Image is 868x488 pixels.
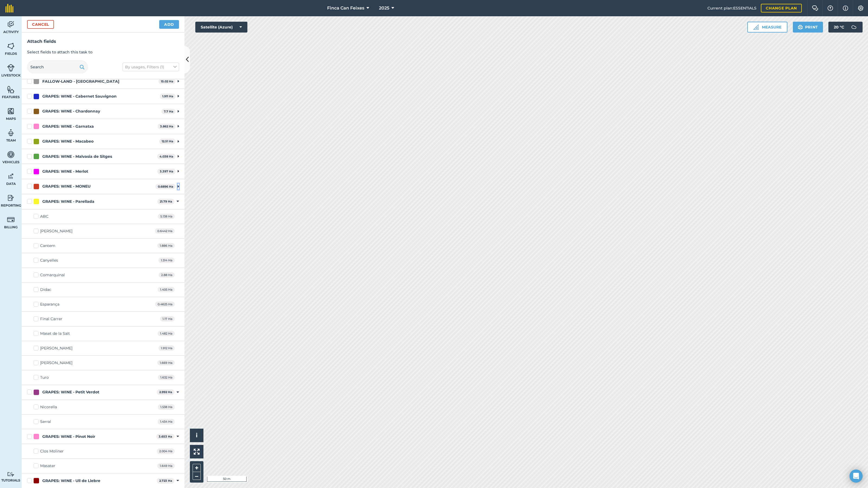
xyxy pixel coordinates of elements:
[42,389,99,395] div: GRAPES: WINE - Petit Verdot
[5,4,14,12] img: fieldmargin Logo
[159,20,179,29] button: Add
[158,258,175,263] span: 1.514 Ha
[158,404,175,410] span: 1.538 Ha
[42,184,91,189] div: GRAPES: WINE - MONEU
[7,85,15,94] img: svg+xml;base64,PHN2ZyB4bWxucz0iaHR0cDovL3d3dy53My5vcmcvMjAwMC9zdmciIHdpZHRoPSI1NiIgaGVpZ2h0PSI2MC...
[159,390,172,394] strong: 2.992 Ha
[812,5,818,11] img: Two speech bubbles overlapping with the left bubble in the forefront
[40,404,57,410] div: Nicorella
[40,345,72,351] div: [PERSON_NAME]
[40,228,72,234] div: [PERSON_NAME]
[162,94,173,98] strong: 1.911 Ha
[40,360,72,366] div: [PERSON_NAME]
[79,64,85,70] img: svg+xml;base64,PHN2ZyB4bWxucz0iaHR0cDovL3d3dy53My5vcmcvMjAwMC9zdmciIHdpZHRoPSIxOSIgaGVpZ2h0PSIyNC...
[164,110,173,113] strong: 7.7 Ha
[379,5,389,11] span: 2025
[155,301,175,307] span: 0.4625 Ha
[7,216,15,224] img: svg+xml;base64,PD94bWwgdmVyc2lvbj0iMS4wIiBlbmNvZGluZz0idXRmLTgiPz4KPCEtLSBHZW5lcmF0b3I6IEFkb2JlIE...
[160,124,173,128] strong: 3.862 Ha
[7,129,15,137] img: svg+xml;base64,PD94bWwgdmVyc2lvbj0iMS4wIiBlbmNvZGluZz0idXRmLTgiPz4KPCEtLSBHZW5lcmF0b3I6IEFkb2JlIE...
[159,435,172,438] strong: 3.653 Ha
[193,472,201,480] button: –
[27,20,54,29] button: Cancel
[158,185,173,188] strong: 0.6896 Ha
[160,316,175,322] span: 1.17 Ha
[40,419,51,425] div: Serral
[159,155,173,158] strong: 4.038 Ha
[27,49,179,55] p: Select fields to attach this task to
[7,42,15,50] img: svg+xml;base64,PHN2ZyB4bWxucz0iaHR0cDovL3d3dy53My5vcmcvMjAwMC9zdmciIHdpZHRoPSI1NiIgaGVpZ2h0PSI2MC...
[327,5,364,11] span: Finca Can Feixes
[7,20,15,28] img: svg+xml;base64,PD94bWwgdmVyc2lvbj0iMS4wIiBlbmNvZGluZz0idXRmLTgiPz4KPCEtLSBHZW5lcmF0b3I6IEFkb2JlIE...
[7,64,15,72] img: svg+xml;base64,PD94bWwgdmVyc2lvbj0iMS4wIiBlbmNvZGluZz0idXRmLTgiPz4KPCEtLSBHZW5lcmF0b3I6IEFkb2JlIE...
[194,449,200,455] img: Four arrows, one pointing top left, one top right, one bottom right and the last bottom left
[40,375,49,380] div: Turo
[158,419,175,425] span: 1.454 Ha
[157,463,175,469] span: 1.649 Ha
[40,463,55,469] div: Masater
[42,434,95,439] div: GRAPES: WINE - Pinot Noir
[193,464,201,472] button: +
[155,228,175,234] span: 0.6442 Ha
[123,63,179,71] button: By usages, Filters (1)
[160,169,173,173] strong: 3.397 Ha
[798,24,803,30] img: svg+xml;base64,PHN2ZyB4bWxucz0iaHR0cDovL3d3dy53My5vcmcvMjAwMC9zdmciIHdpZHRoPSIxOSIgaGVpZ2h0PSIyNC...
[42,478,100,484] div: GRAPES: WINE - Ull de Llebre
[40,243,55,249] div: Cantem
[158,375,175,380] span: 1.632 Ha
[40,448,64,454] div: Clos Moliner
[158,214,175,219] span: 5.138 Ha
[7,194,15,202] img: svg+xml;base64,PD94bWwgdmVyc2lvbj0iMS4wIiBlbmNvZGluZz0idXRmLTgiPz4KPCEtLSBHZW5lcmF0b3I6IEFkb2JlIE...
[42,94,117,99] div: GRAPES: WINE - Cabernet Sauvignon
[196,432,197,439] span: i
[195,22,247,33] button: Satellite (Azure)
[747,22,787,33] button: Measure
[850,470,863,483] div: Open Intercom Messenger
[27,38,179,45] h3: Attach fields
[827,5,834,11] img: A question mark icon
[157,360,175,366] span: 1.669 Ha
[42,199,94,204] div: GRAPES: WINE - Parellada
[7,172,15,180] img: svg+xml;base64,PD94bWwgdmVyc2lvbj0iMS4wIiBlbmNvZGluZz0idXRmLTgiPz4KPCEtLSBHZW5lcmF0b3I6IEFkb2JlIE...
[7,150,15,159] img: svg+xml;base64,PD94bWwgdmVyc2lvbj0iMS4wIiBlbmNvZGluZz0idXRmLTgiPz4KPCEtLSBHZW5lcmF0b3I6IEFkb2JlIE...
[161,79,173,83] strong: 15.02 Ha
[828,22,863,33] button: 20 °C
[761,4,802,12] a: Change plan
[40,214,49,219] div: ABC
[27,60,88,73] input: Search
[157,243,175,249] span: 1.886 Ha
[42,154,112,159] div: GRAPES: WINE - Malvasia de Sitges
[40,331,70,336] div: Maset de la Salt
[857,5,864,11] img: A cog icon
[40,301,59,307] div: Esparança
[42,108,100,114] div: GRAPES: WINE - Chardonnay
[753,24,759,30] img: Ruler icon
[190,429,203,442] button: i
[40,272,65,278] div: Comarquinal
[7,107,15,115] img: svg+xml;base64,PHN2ZyB4bWxucz0iaHR0cDovL3d3dy53My5vcmcvMjAwMC9zdmciIHdpZHRoPSI1NiIgaGVpZ2h0PSI2MC...
[42,139,94,144] div: GRAPES: WINE - Macabeo
[793,22,823,33] button: Print
[707,5,757,11] span: Current plan : ESSENTIALS
[7,472,15,477] img: svg+xml;base64,PD94bWwgdmVyc2lvbj0iMS4wIiBlbmNvZGluZz0idXRmLTgiPz4KPCEtLSBHZW5lcmF0b3I6IEFkb2JlIE...
[40,316,62,322] div: Final Carrer
[834,22,844,33] span: 20 ° C
[157,448,175,454] span: 2.004 Ha
[158,345,175,351] span: 1.912 Ha
[42,124,94,129] div: GRAPES: WINE - Garnatxa
[158,331,175,336] span: 1.482 Ha
[159,479,172,483] strong: 2.723 Ha
[160,200,172,203] strong: 21.79 Ha
[158,287,175,293] span: 1.405 Ha
[843,5,848,11] img: svg+xml;base64,PHN2ZyB4bWxucz0iaHR0cDovL3d3dy53My5vcmcvMjAwMC9zdmciIHdpZHRoPSIxNyIgaGVpZ2h0PSIxNy...
[42,79,119,84] div: FALLOW-LAND - [GEOGRAPHIC_DATA]
[162,139,173,143] strong: 12.51 Ha
[848,22,859,33] img: svg+xml;base64,PD94bWwgdmVyc2lvbj0iMS4wIiBlbmNvZGluZz0idXRmLTgiPz4KPCEtLSBHZW5lcmF0b3I6IEFkb2JlIE...
[159,272,175,278] span: 2.88 Ha
[42,169,88,174] div: GRAPES: WINE - Merlot
[40,287,51,293] div: Didac
[40,258,58,263] div: Canyelles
